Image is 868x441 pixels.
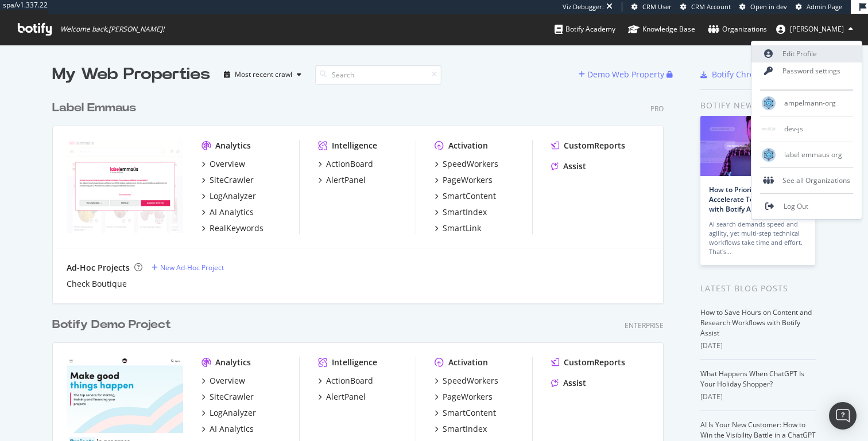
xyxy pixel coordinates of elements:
div: Overview [210,158,245,170]
div: Most recent crawl [235,71,292,78]
a: Assist [551,161,586,172]
span: label emmaus org [784,150,842,159]
a: Assist [551,377,586,389]
div: LogAnalyzer [210,190,256,202]
div: AlertPanel [326,174,366,186]
div: AI Analytics [210,206,254,218]
img: Label Emmaus [67,140,183,233]
div: CustomReports [564,140,625,151]
div: My Web Properties [52,63,210,86]
span: Admin Page [807,2,842,11]
a: Botify Demo Project [52,317,176,333]
div: Pro [650,104,664,114]
div: PageWorkers [443,174,493,186]
div: Activation [448,140,488,151]
div: New Ad-Hoc Project [160,263,224,272]
div: Analytics [215,357,251,368]
div: See all Organizations [751,172,862,189]
div: LogAnalyzer [210,407,256,419]
div: Enterprise [625,321,664,330]
a: AlertPanel [318,174,366,186]
div: Activation [448,357,488,368]
a: SmartIndex [435,423,487,435]
div: SiteCrawler [210,391,254,403]
a: Botify Academy [555,14,615,45]
a: AlertPanel [318,391,366,403]
span: dev-js [784,124,803,134]
div: [DATE] [700,341,816,351]
div: ActionBoard [326,375,373,387]
button: Most recent crawl [219,65,306,84]
div: SmartIndex [443,206,487,218]
a: Open in dev [739,2,787,11]
span: Thomas Grange [790,24,844,34]
span: Welcome back, [PERSON_NAME] ! [60,25,164,34]
a: CRM User [631,2,672,11]
div: Open Intercom Messenger [829,402,857,430]
a: Edit Profile [751,45,862,63]
a: How to Prioritize and Accelerate Technical SEO with Botify Assist [709,185,792,214]
a: Log Out [751,198,862,215]
div: SpeedWorkers [443,375,498,387]
div: AlertPanel [326,391,366,403]
a: Label Emmaus [52,100,141,116]
div: Botify news [700,99,816,112]
a: RealKeywords [201,223,263,234]
a: Overview [201,375,245,387]
div: [DATE] [700,392,816,402]
a: SpeedWorkers [435,158,498,170]
div: Assist [563,161,586,172]
div: SpeedWorkers [443,158,498,170]
div: Botify Academy [555,24,615,35]
button: Demo Web Property [579,65,666,84]
span: CRM User [642,2,672,11]
a: ActionBoard [318,375,373,387]
span: Open in dev [750,2,787,11]
span: Log Out [784,201,808,211]
a: SpeedWorkers [435,375,498,387]
a: SmartLink [435,223,481,234]
div: SmartContent [443,407,496,419]
img: How to Prioritize and Accelerate Technical SEO with Botify Assist [700,116,815,176]
a: SmartContent [435,407,496,419]
div: Botify Demo Project [52,317,171,333]
div: Assist [563,377,586,389]
a: CustomReports [551,140,625,151]
div: RealKeywords [210,223,263,234]
button: [PERSON_NAME] [767,20,862,38]
a: What Happens When ChatGPT Is Your Holiday Shopper? [700,369,804,389]
div: Intelligence [332,140,377,151]
input: Search [315,65,441,85]
a: LogAnalyzer [201,407,256,419]
a: Organizations [708,14,767,45]
a: LogAnalyzer [201,190,256,202]
a: AI Analytics [201,206,254,218]
div: SmartContent [443,190,496,202]
div: CustomReports [564,357,625,368]
a: AI Analytics [201,423,254,435]
div: ActionBoard [326,158,373,170]
a: SmartIndex [435,206,487,218]
span: CRM Account [691,2,731,11]
a: PageWorkers [435,174,493,186]
a: SiteCrawler [201,174,254,186]
div: Ad-Hoc Projects [67,262,130,274]
a: SiteCrawler [201,391,254,403]
div: Viz Debugger: [563,2,604,11]
div: Analytics [215,140,251,151]
div: PageWorkers [443,391,493,403]
img: dev-js [762,127,776,130]
a: CustomReports [551,357,625,368]
div: AI Analytics [210,423,254,435]
div: AI search demands speed and agility, yet multi-step technical workflows take time and effort. Tha... [709,220,807,256]
div: Latest Blog Posts [700,282,816,295]
div: Intelligence [332,357,377,368]
div: Overview [210,375,245,387]
div: Knowledge Base [628,24,695,35]
div: Demo Web Property [587,69,664,80]
a: CRM Account [680,2,731,11]
div: SiteCrawler [210,174,254,186]
a: Demo Web Property [579,69,666,79]
a: Password settings [751,63,862,80]
a: Botify Chrome Plugin [700,69,793,80]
